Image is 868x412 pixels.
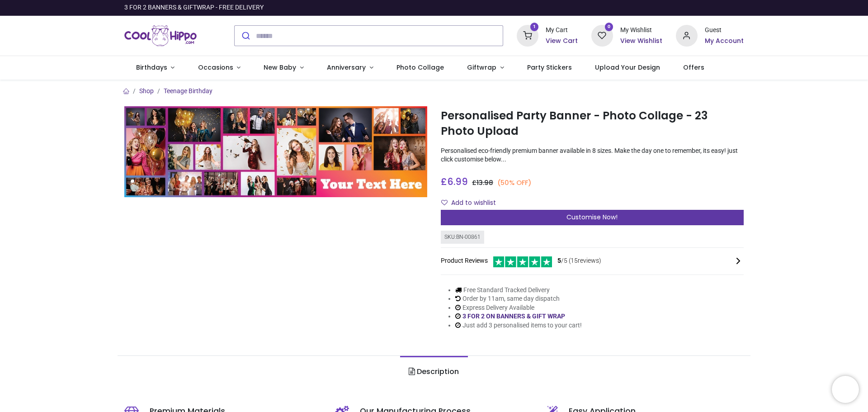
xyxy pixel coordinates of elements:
[517,32,538,39] a: 1
[327,63,366,72] span: Anniversary
[546,37,578,46] a: View Cart
[472,178,493,187] span: £
[441,231,484,244] div: SKU: BN-00861
[124,56,186,80] a: Birthdays
[455,286,582,295] li: Free Standard Tracked Delivery
[198,63,233,72] span: Occasions
[441,255,744,267] div: Product Reviews
[186,56,252,80] a: Occasions
[441,108,744,139] h1: Personalised Party Banner - Photo Collage - 23 Photo Upload
[315,56,385,80] a: Anniversary
[455,303,582,313] li: Express Delivery Available
[566,213,618,222] span: Customise Now!
[441,195,504,211] button: Add to wishlistAdd to wishlist
[455,56,515,80] a: Giftwrap
[683,63,704,72] span: Offers
[546,26,578,35] div: My Cart
[467,63,496,72] span: Giftwrap
[620,26,662,35] div: My Wishlist
[447,175,468,188] span: 6.99
[605,23,613,31] sup: 0
[136,63,167,72] span: Birthdays
[527,63,572,72] span: Party Stickers
[455,321,582,330] li: Just add 3 personalised items to your cart!
[139,87,154,95] a: Shop
[462,313,565,320] a: 3 FOR 2 ON BANNERS & GIFT WRAP
[264,63,296,72] span: New Baby
[557,257,561,264] span: 5
[441,175,468,188] span: £
[530,23,539,31] sup: 1
[595,63,660,72] span: Upload Your Design
[400,356,467,388] a: Description
[124,23,197,48] img: Cool Hippo
[124,23,197,48] a: Logo of Cool Hippo
[476,178,493,187] span: 13.98
[124,3,264,12] div: 3 FOR 2 BANNERS & GIFTWRAP - FREE DELIVERY
[705,26,744,35] div: Guest
[620,37,662,46] a: View Wishlist
[497,178,532,188] small: (50% OFF)
[441,147,744,164] p: Personalised eco-friendly premium banner available in 8 sizes. Make the day one to remember, its ...
[705,37,744,46] a: My Account
[591,32,613,39] a: 0
[455,294,582,303] li: Order by 11am, same day dispatch
[554,3,744,12] iframe: Customer reviews powered by Trustpilot
[252,56,316,80] a: New Baby
[164,87,212,95] a: Teenage Birthday
[557,256,601,265] span: /5 ( 15 reviews)
[396,63,444,72] span: Photo Collage
[441,199,448,206] i: Add to wishlist
[124,106,427,197] img: Personalised Party Banner - Photo Collage - 23 Photo Upload
[235,26,256,46] button: Submit
[832,376,859,403] iframe: Brevo live chat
